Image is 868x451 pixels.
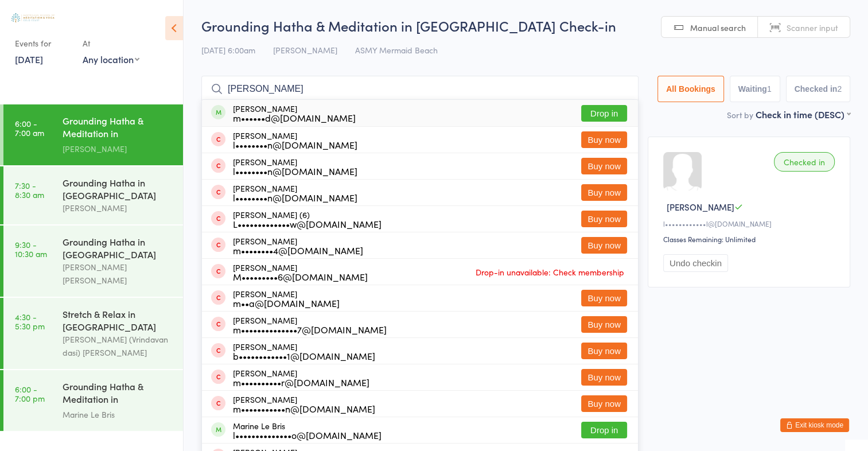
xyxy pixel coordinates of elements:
button: Buy now [581,369,627,386]
div: [PERSON_NAME] [63,142,173,155]
div: m••a@[DOMAIN_NAME] [233,298,340,308]
input: Search [201,76,639,102]
div: Any location [83,53,139,65]
div: [PERSON_NAME] [233,368,369,387]
a: 6:00 -7:00 pmGrounding Hatha & Meditation in [GEOGRAPHIC_DATA]Marine Le Bris [3,370,183,431]
time: 9:30 - 10:30 am [15,240,47,258]
div: m••••••d@[DOMAIN_NAME] [233,113,356,122]
div: Check in time (DESC) [756,108,850,120]
div: 1 [767,84,772,94]
div: [PERSON_NAME] [233,104,356,122]
button: Waiting1 [730,76,780,102]
div: At [83,34,139,53]
div: l••••••••n@[DOMAIN_NAME] [233,140,357,149]
span: [PERSON_NAME] [667,201,734,213]
div: [PERSON_NAME] [233,395,375,413]
div: L•••••••••••••w@[DOMAIN_NAME] [233,219,382,228]
button: Exit kiosk mode [780,418,849,432]
button: Buy now [581,211,627,227]
div: l••••••••n@[DOMAIN_NAME] [233,166,357,176]
button: Buy now [581,158,627,174]
div: Stretch & Relax in [GEOGRAPHIC_DATA] [63,308,173,333]
span: Drop-in unavailable: Check membership [473,263,627,281]
label: Sort by [727,109,753,120]
div: Marine Le Bris [63,408,173,421]
div: [PERSON_NAME] [233,342,375,360]
div: [PERSON_NAME] [233,236,363,255]
a: 4:30 -5:30 pmStretch & Relax in [GEOGRAPHIC_DATA][PERSON_NAME] (Vrindavan dasi) [PERSON_NAME] [3,298,183,369]
img: Australian School of Meditation & Yoga (Gold Coast) [11,13,55,22]
div: Marine Le Bris [233,421,382,440]
time: 6:00 - 7:00 am [15,119,44,137]
time: 4:30 - 5:30 pm [15,312,45,331]
button: Checked in2 [786,76,851,102]
div: Checked in [774,152,835,172]
div: Grounding Hatha & Meditation in [GEOGRAPHIC_DATA] [63,380,173,408]
div: [PERSON_NAME] [233,157,357,176]
div: [PERSON_NAME] [233,184,357,202]
div: Events for [15,34,71,53]
span: [DATE] 6:00am [201,44,255,56]
span: [PERSON_NAME] [273,44,337,56]
time: 6:00 - 7:00 pm [15,384,45,403]
div: 2 [837,84,842,94]
div: m••••••••4@[DOMAIN_NAME] [233,246,363,255]
div: [PERSON_NAME] [233,131,357,149]
span: Manual search [690,22,746,33]
div: [PERSON_NAME] [233,289,340,308]
button: Buy now [581,316,627,333]
h2: Grounding Hatha & Meditation in [GEOGRAPHIC_DATA] Check-in [201,16,850,35]
span: ASMY Mermaid Beach [355,44,438,56]
div: [PERSON_NAME] [PERSON_NAME] [63,261,173,287]
div: m••••••••••r@[DOMAIN_NAME] [233,378,369,387]
div: Grounding Hatha & Meditation in [GEOGRAPHIC_DATA] [63,114,173,142]
button: Undo checkin [663,254,728,272]
time: 7:30 - 8:30 am [15,181,44,199]
button: Buy now [581,237,627,254]
a: [DATE] [15,53,43,65]
div: [PERSON_NAME] [233,263,368,281]
button: Buy now [581,131,627,148]
button: Drop in [581,105,627,122]
div: b••••••••••••1@[DOMAIN_NAME] [233,351,375,360]
div: [PERSON_NAME] (6) [233,210,382,228]
div: m•••••••••••n@[DOMAIN_NAME] [233,404,375,413]
div: [PERSON_NAME] [233,316,387,334]
button: Buy now [581,184,627,201]
button: All Bookings [657,76,724,102]
button: Buy now [581,290,627,306]
div: Classes Remaining: Unlimited [663,234,838,244]
div: l••••••••n@[DOMAIN_NAME] [233,193,357,202]
button: Drop in [581,422,627,438]
button: Buy now [581,343,627,359]
div: Grounding Hatha in [GEOGRAPHIC_DATA] [63,235,173,261]
button: Buy now [581,395,627,412]
a: 9:30 -10:30 amGrounding Hatha in [GEOGRAPHIC_DATA][PERSON_NAME] [PERSON_NAME] [3,226,183,297]
span: Scanner input [787,22,838,33]
div: l••••••••••••l@[DOMAIN_NAME] [663,219,838,228]
a: 6:00 -7:00 amGrounding Hatha & Meditation in [GEOGRAPHIC_DATA][PERSON_NAME] [3,104,183,165]
div: m••••••••••••••7@[DOMAIN_NAME] [233,325,387,334]
div: [PERSON_NAME] [63,201,173,215]
a: 7:30 -8:30 amGrounding Hatha in [GEOGRAPHIC_DATA][PERSON_NAME] [3,166,183,224]
div: [PERSON_NAME] (Vrindavan dasi) [PERSON_NAME] [63,333,173,359]
div: Grounding Hatha in [GEOGRAPHIC_DATA] [63,176,173,201]
div: M•••••••••6@[DOMAIN_NAME] [233,272,368,281]
div: l••••••••••••••o@[DOMAIN_NAME] [233,430,382,440]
